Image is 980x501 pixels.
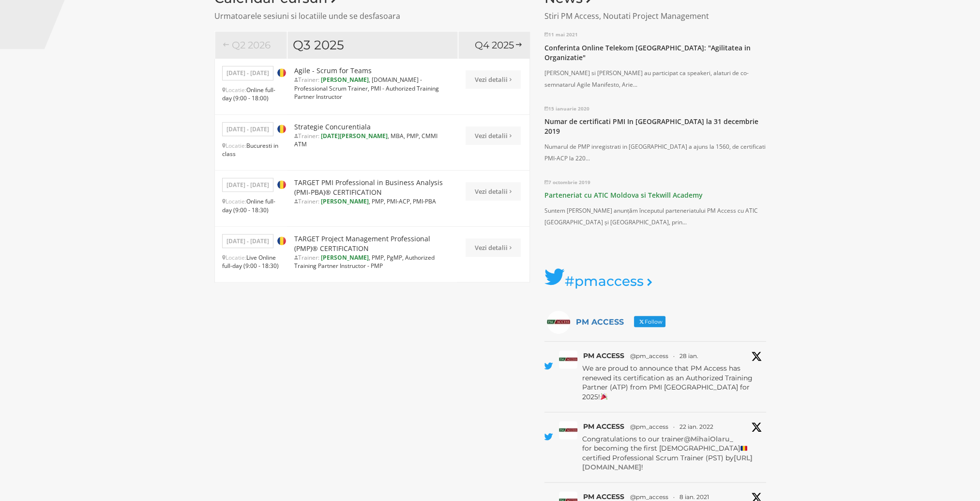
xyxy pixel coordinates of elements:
[277,236,286,245] img: Romana
[277,180,286,189] img: Romana
[222,234,273,248] p: [DATE] - [DATE]
[634,316,665,327] span: Follow
[740,445,747,452] img: 🇷🇴
[294,122,371,132] a: Strategie Concurentiala
[544,205,766,228] p: Suntem [PERSON_NAME] anunțăm începutul parteneriatului PM Access cu ATIC [GEOGRAPHIC_DATA] și [GE...
[222,253,279,270] span: Live Online full-day (9:00 - 18:30)
[544,31,766,38] p: 11 mai 2021
[222,122,273,136] p: [DATE] - [DATE]
[583,351,624,361] a: PM ACCESS
[544,117,766,136] a: Numar de certificati PMI In [GEOGRAPHIC_DATA] la 31 decembrie 2019
[294,253,319,262] span: Trainer:
[673,352,675,360] span: ·
[582,435,764,472] p: Congratulations to our trainer for becoming the first [DEMOGRAPHIC_DATA] certified Professional S...
[684,435,733,443] a: @MihaiOlaru_
[466,126,521,145] a: Vezi detalii
[294,197,450,205] p: , PMP, PMI-ACP, PMI-PBA
[294,253,450,270] p: , PMP, PgMP, Authorized Training Partner Instructor - PMP
[222,178,273,192] p: [DATE] - [DATE]
[222,141,280,158] p: Locatie:
[601,393,607,400] img: 🎉
[544,11,766,22] p: Stiri PM Access, Noutati Project Management
[583,422,624,432] a: PM ACCESS
[544,141,766,164] p: Numarul de PMP inregistrati in [GEOGRAPHIC_DATA] a ajuns la 1560, de certificati PMI-ACP la 220...
[576,317,624,327] span: PM ACCESS
[679,493,709,501] a: 8 ian. 2021
[294,76,450,100] p: , [DOMAIN_NAME] - Professional Scrum Trainer, PMI - Authorized Training Partner Instructor
[559,421,577,439] img: pm_access
[679,352,698,360] a: 28 ian.
[679,423,713,430] a: 22 ian. 2022
[582,454,753,472] a: [URL][DOMAIN_NAME]
[559,350,577,369] img: pm_access
[222,141,278,158] span: Bucuresti in class
[321,132,388,140] b: [DATE][PERSON_NAME]
[222,197,280,214] p: Locatie:
[294,76,319,84] span: Trainer:
[544,265,652,289] a: #pmaccess
[294,234,450,253] a: TARGET Project Management Professional (PMP)® CERTIFICATION
[294,132,450,148] p: , MBA, PMP, CMMI ATM
[321,76,369,84] b: [PERSON_NAME]
[294,197,319,205] span: Trainer:
[294,66,372,76] a: Agile - Scrum for Teams
[222,197,275,214] span: Online full-day (9:00 - 18:30)
[294,178,450,197] a: TARGET PMI Professional in Business Analysis (PMI-PBA)® CERTIFICATION
[321,197,369,205] b: [PERSON_NAME]
[222,86,280,102] p: Locatie:
[547,311,689,334] a: PM ACCESS Follow pm_access
[466,70,521,89] a: Vezi detalii
[544,190,703,200] a: Parteneriat cu ATIC Moldova si Tekwill Academy
[277,125,286,133] img: Romana
[630,423,668,431] a: @pm_access
[466,182,521,201] a: Vezi detalii
[466,238,521,257] a: Vezi detalii
[222,66,273,80] p: [DATE] - [DATE]
[222,253,280,270] p: Locatie:
[547,311,570,334] img: pm_access
[544,43,766,63] a: Conferinta Online Telekom [GEOGRAPHIC_DATA]: "Agilitatea in Organizatie"
[544,67,766,91] p: [PERSON_NAME] si [PERSON_NAME] au participat ca speakeri, alaturi de co-semnatarul Agile Manifest...
[222,86,275,102] span: Online full-day (9:00 - 18:00)
[277,68,286,77] img: Romana
[630,352,668,360] a: @pm_access
[321,253,369,262] b: [PERSON_NAME]
[294,132,319,140] span: Trainer:
[214,11,530,22] p: Urmatoarele sesiuni si locatiile unde se desfasoara
[544,179,766,186] p: 7 octombrie 2019
[544,105,766,112] p: 15 ianuarie 2020
[673,423,675,431] span: ·
[582,364,764,402] p: We are proud to announce that PM Access has renewed its certification as an Authorized Training P...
